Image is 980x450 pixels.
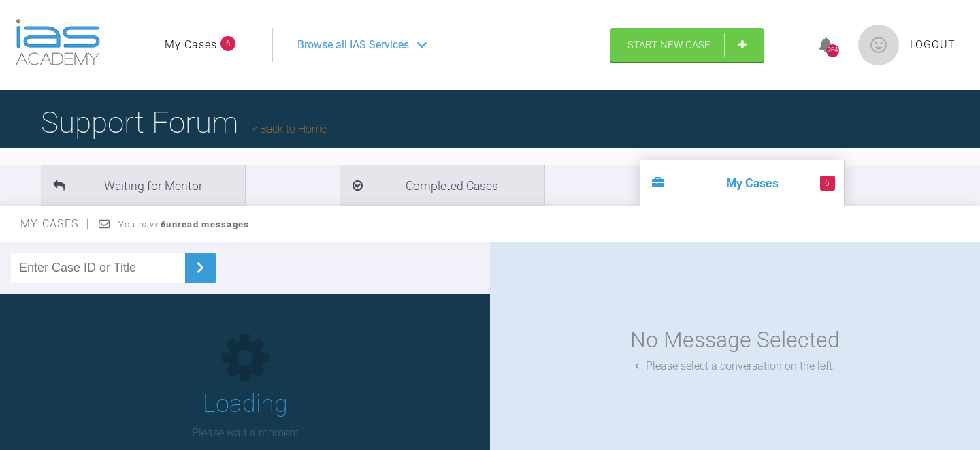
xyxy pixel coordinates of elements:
[252,123,327,135] a: Back to Home
[192,424,299,442] p: Please wait a moment
[910,36,955,54] a: Logout
[189,257,211,278] img: chevronRight.28bd32b0.svg
[161,219,249,229] strong: 6 unread messages
[41,165,245,206] li: Waiting for Mentor
[340,165,544,206] li: Completed Cases
[16,19,100,65] img: logo-light.3e3ef733.png
[41,99,327,146] h1: Support Forum
[220,36,235,51] span: 6
[820,176,835,191] span: 6
[203,385,288,424] h1: Loading
[826,44,839,57] div: 264
[635,357,835,375] div: Please select a conversation on the left.
[118,219,250,229] span: You have
[627,39,710,51] span: Start New Case
[20,217,91,230] span: My Cases
[858,25,899,65] img: profile.png
[11,253,185,283] input: Enter Case ID or Title
[640,160,844,206] li: My Cases
[297,36,409,54] span: Browse all IAS Services
[610,28,764,62] a: Start New Case
[630,323,840,357] div: No Message Selected
[165,36,217,54] a: My Cases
